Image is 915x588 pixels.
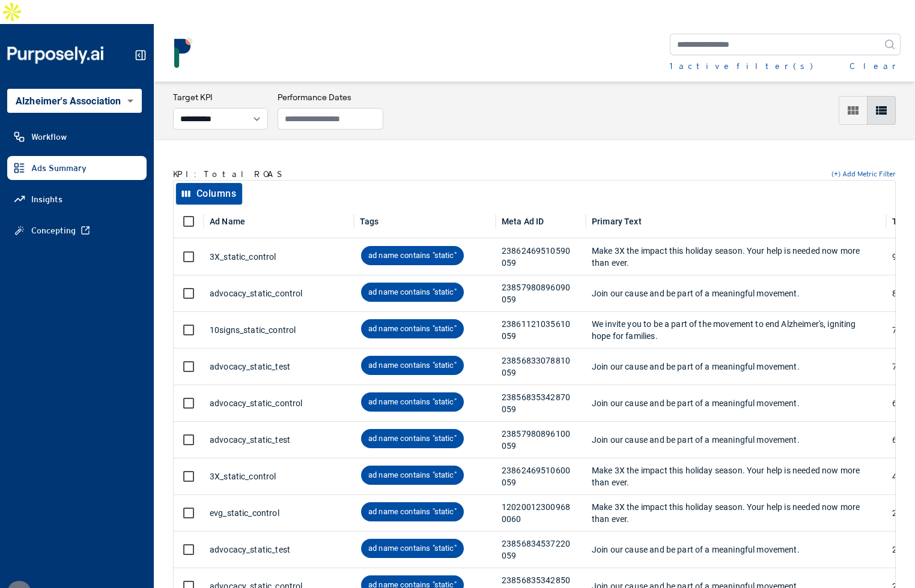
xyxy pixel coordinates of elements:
[210,349,348,385] div: advocacy_static_test
[502,275,580,311] div: 23857980896090059
[592,532,880,568] div: Join our cause and be part of a meaningful movement.
[592,385,880,421] div: Join our cause and be part of a meaningful movement.
[502,217,544,226] div: Meta Ad ID
[7,218,147,242] a: Concepting
[210,217,245,226] div: Ad Name
[210,385,348,421] div: advocacy_static_control
[361,470,464,481] span: ad name contains "static"
[210,458,348,494] div: 3X_static_control
[592,239,880,275] div: Make​ 3X​ the​ impact this holiday season. Your help is needed now more than ever.
[592,349,880,385] div: Join our cause and be part of a meaningful movement.
[31,193,62,205] span: Insights
[168,38,198,68] img: logo
[502,312,580,348] div: 23861121035610059
[361,360,464,371] span: ad name contains "static"
[210,495,348,531] div: evg_static_control
[831,169,896,179] button: (+) Add Metric Filter
[502,385,580,421] div: 23856835342870059
[210,239,348,275] div: 3X_static_control
[7,125,147,149] a: Workflow
[502,495,580,531] div: 120200123009680060
[210,422,348,458] div: advocacy_static_test
[361,397,464,408] span: ad name contains "static"
[31,131,67,143] span: Workflow
[361,250,464,262] span: ad name contains "static"
[502,458,580,494] div: 23862469510600059
[31,162,87,174] span: Ads Summary
[7,187,147,211] a: Insights
[850,60,901,72] button: Clear
[502,349,580,385] div: 23856833078810059
[176,183,242,205] button: Select columns
[502,422,580,458] div: 23857980896100059
[361,287,464,298] span: ad name contains "static"
[361,506,464,518] span: ad name contains "static"
[173,91,268,103] h3: Target KPI
[360,217,379,226] div: Tags
[210,312,348,348] div: 10signs_static_control
[7,89,142,113] div: Alzheimer's Association
[592,422,880,458] div: Join our cause and be part of a meaningful movement.
[7,156,147,180] a: Ads Summary
[670,60,813,72] button: 1active filter(s)
[502,532,580,568] div: 23856834537220059
[592,458,880,494] div: Make​ 3X​ the​ impact this holiday season. Your help is needed now more than ever.
[592,217,642,226] div: Primary Text
[173,168,286,180] p: KPI: Total ROAS
[210,275,348,311] div: advocacy_static_control
[278,91,383,103] h3: Performance Dates
[592,275,880,311] div: Join our cause and be part of a meaningful movement.
[361,543,464,554] span: ad name contains "static"
[31,224,76,236] span: Concepting
[592,495,880,531] div: Make​ 3X​ the​ impact this holiday season. Your help is needed now more than ever.
[361,433,464,445] span: ad name contains "static"
[592,312,880,348] div: We invite you to be a part of the movement to end Alzheimer's, igniting hope for families.
[210,532,348,568] div: advocacy_static_test
[670,60,813,72] div: 1 active filter(s)
[502,239,580,275] div: 23862469510590059
[361,323,464,335] span: ad name contains "static"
